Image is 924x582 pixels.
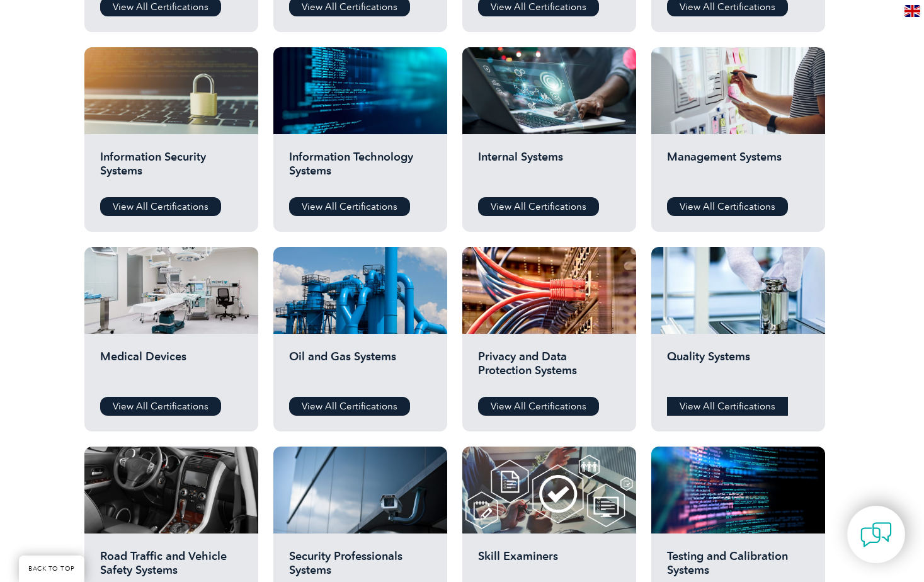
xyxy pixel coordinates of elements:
[289,397,410,416] a: View All Certifications
[100,350,242,387] h2: Medical Devices
[100,397,221,416] a: View All Certifications
[667,350,809,387] h2: Quality Systems
[289,197,410,216] a: View All Certifications
[904,5,920,17] img: en
[667,397,788,416] a: View All Certifications
[860,519,892,551] img: contact-chat.png
[478,150,620,188] h2: Internal Systems
[19,556,84,582] a: BACK TO TOP
[100,197,221,216] a: View All Certifications
[289,350,431,387] h2: Oil and Gas Systems
[667,150,809,188] h2: Management Systems
[478,397,599,416] a: View All Certifications
[478,350,620,387] h2: Privacy and Data Protection Systems
[289,150,431,188] h2: Information Technology Systems
[100,150,242,188] h2: Information Security Systems
[667,197,788,216] a: View All Certifications
[478,197,599,216] a: View All Certifications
